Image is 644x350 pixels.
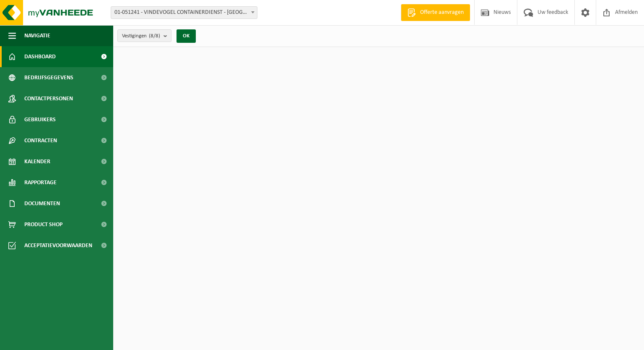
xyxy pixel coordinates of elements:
[111,6,257,19] span: 01-051241 - VINDEVOGEL CONTAINERDIENST - OUDENAARDE - OUDENAARDE
[24,25,50,46] span: Navigatie
[177,29,196,43] button: OK
[149,33,160,39] count: (8/8)
[24,46,56,67] span: Dashboard
[24,151,50,172] span: Kalender
[24,67,73,88] span: Bedrijfsgegevens
[24,214,62,235] span: Product Shop
[24,235,92,256] span: Acceptatievoorwaarden
[122,30,160,42] span: Vestigingen
[24,130,57,151] span: Contracten
[401,4,470,21] a: Offerte aanvragen
[418,8,466,17] span: Offerte aanvragen
[24,109,56,130] span: Gebruikers
[24,172,57,193] span: Rapportage
[117,29,171,42] button: Vestigingen(8/8)
[111,7,257,18] span: 01-051241 - VINDEVOGEL CONTAINERDIENST - OUDENAARDE - OUDENAARDE
[24,193,60,214] span: Documenten
[24,88,73,109] span: Contactpersonen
